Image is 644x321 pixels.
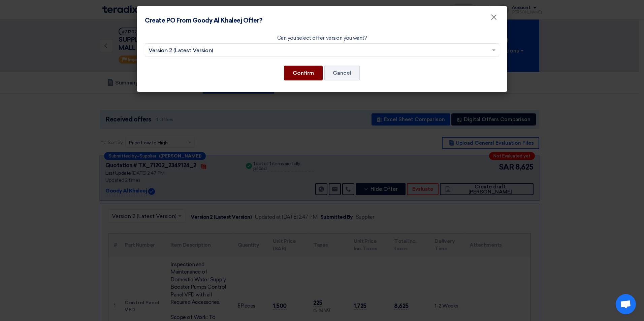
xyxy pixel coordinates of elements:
h4: Create PO From Goody Al Khaleej Offer? [145,16,262,25]
button: Close [485,11,503,24]
button: Confirm [284,66,323,80]
span: × [490,12,497,26]
div: Open chat [616,294,636,314]
button: Cancel [324,66,360,80]
label: Can you select offer version you want? [277,34,367,42]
